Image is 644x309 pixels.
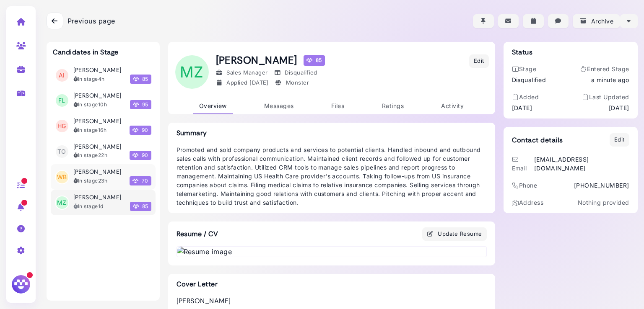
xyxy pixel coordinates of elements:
img: Megan Score [132,178,138,184]
h3: Status [512,48,533,56]
h3: [PERSON_NAME] [73,143,122,150]
div: Entered Stage [580,64,629,73]
img: Megan Score [133,102,139,108]
div: Address [512,198,544,207]
div: Edit [614,136,625,144]
div: Sales Manager [216,69,268,77]
p: Nothing provided [578,198,629,207]
span: 85 [130,75,151,84]
span: 90 [130,126,151,135]
span: AI [56,69,68,82]
span: Previous page [68,16,115,26]
a: Overview [193,98,233,114]
div: Archive [579,17,613,26]
button: Edit [610,133,629,147]
div: In stage [73,203,104,210]
div: [EMAIL_ADDRESS][DOMAIN_NAME] [534,155,629,173]
div: In stage [73,126,107,134]
a: Previous page [47,13,115,29]
a: Activity [435,98,470,114]
img: Megan Score [306,57,312,63]
button: Edit [469,54,489,68]
time: 2025-08-21T23:27:29.238Z [98,101,107,108]
p: Promoted and sold company products and services to potential clients. Handled inbound and outboun... [177,145,487,207]
h3: Contact details [512,136,563,144]
span: Ratings [382,102,404,109]
span: Messages [264,102,294,109]
h3: [PERSON_NAME] [73,168,122,175]
div: Disqualified [274,69,317,77]
span: TO [56,145,68,158]
span: Files [331,102,344,109]
div: 85 [304,55,325,65]
time: 2025-08-21T17:46:40.698Z [98,127,106,133]
h3: Summary [177,129,487,137]
a: Files [325,98,351,114]
button: Update Resume [422,227,487,241]
time: [DATE] [512,103,532,112]
span: MZ [56,196,68,209]
time: Aug 22, 2025 [591,75,629,84]
button: Archive [573,14,620,28]
h3: Resume / CV [168,221,227,246]
span: WB [56,171,68,183]
a: Ratings [376,98,410,114]
time: Aug 20, 2025 [249,79,269,86]
div: Email [512,155,532,173]
h3: Candidates in Stage [53,48,119,56]
h3: [PERSON_NAME] [73,118,122,125]
div: Edit [474,57,484,65]
time: 2025-08-21T10:49:15.390Z [98,178,107,184]
div: Stage [512,64,546,73]
img: Resume image [177,247,486,257]
h3: [PERSON_NAME] [73,67,122,74]
div: In stage [73,177,108,185]
h1: [PERSON_NAME] [216,54,325,67]
img: Megan Score [132,127,138,133]
div: Applied [216,79,269,87]
div: [PHONE_NUMBER] [574,181,629,190]
img: Megan Score [133,203,139,209]
time: 2025-08-22T06:05:12.000Z [98,76,105,82]
time: 2025-08-21T11:25:42.919Z [98,152,107,158]
div: Update Resume [427,229,482,238]
time: [DATE] [609,103,629,112]
div: In stage [73,152,108,159]
span: Activity [441,102,464,109]
h2: [PERSON_NAME] [177,297,487,305]
div: Added [512,93,539,101]
span: Overview [199,102,227,109]
span: 70 [130,176,151,185]
span: FL [56,94,68,107]
div: Last Updated [582,93,629,101]
div: Phone [512,181,538,190]
div: In stage [73,101,107,108]
span: MZ [175,55,209,89]
a: Messages [258,98,300,114]
div: Monster [275,79,309,87]
img: Megan [10,274,31,295]
h3: [PERSON_NAME] [73,194,122,201]
time: 2025-08-20T11:58:30.103Z [98,203,104,209]
div: In stage [73,75,105,83]
span: 85 [130,202,151,211]
img: Megan Score [133,76,139,82]
h3: [PERSON_NAME] [73,92,122,99]
span: 90 [130,151,151,160]
span: 95 [130,100,151,109]
img: Megan Score [132,152,138,158]
div: Disqualified [512,75,546,84]
span: HG [56,120,68,132]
